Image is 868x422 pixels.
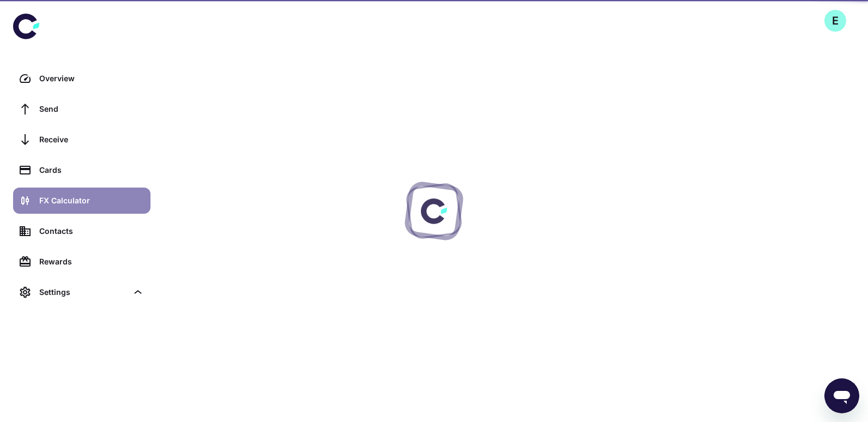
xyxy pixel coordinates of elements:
div: Cards [39,164,144,176]
button: E [824,10,846,32]
div: Send [39,103,144,115]
iframe: Button to launch messaging window [824,378,859,413]
div: Rewards [39,256,144,268]
div: Settings [39,286,128,298]
a: Contacts [13,218,150,244]
div: Overview [39,73,144,85]
div: Receive [39,134,144,146]
div: Settings [13,279,150,305]
a: Rewards [13,249,150,275]
div: Contacts [39,225,144,237]
a: FX Calculator [13,188,150,214]
a: Send [13,96,150,122]
a: Cards [13,157,150,183]
div: FX Calculator [39,195,144,207]
a: Overview [13,65,150,92]
a: Receive [13,126,150,153]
